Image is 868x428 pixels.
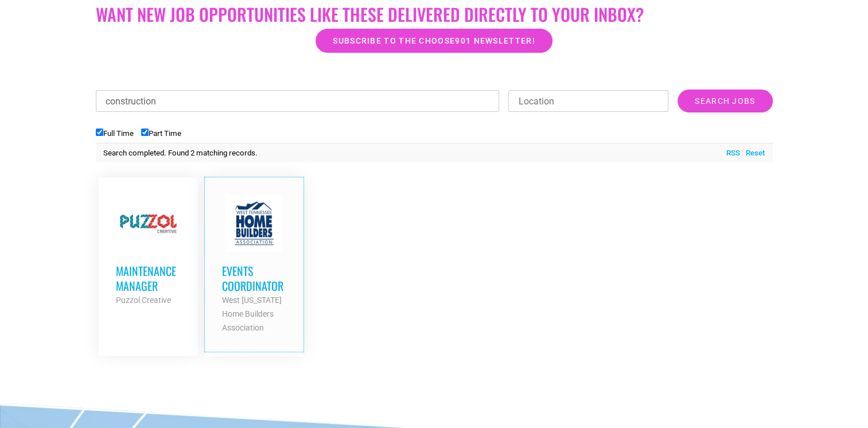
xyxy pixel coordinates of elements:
[316,29,552,53] a: Subscribe to the Choose901 newsletter!
[96,129,134,138] label: Full Time
[141,129,149,136] input: Part Time
[99,177,198,324] a: Maintenance Manager Puzzol Creative
[96,4,773,25] h2: Want New Job Opportunities like these Delivered Directly to your Inbox?
[116,263,181,293] h3: Maintenance Manager
[222,295,282,332] strong: West [US_STATE] Home Builders Association
[333,37,535,45] span: Subscribe to the Choose901 newsletter!
[116,295,171,305] strong: Puzzol Creative
[508,90,668,112] input: Location
[96,90,500,112] input: Keywords
[678,90,772,112] input: Search Jobs
[141,129,181,138] label: Part Time
[205,177,304,352] a: Events Coordinator West [US_STATE] Home Builders Association
[96,129,103,136] input: Full Time
[103,149,258,157] span: Search completed. Found 2 matching records.
[222,263,287,293] h3: Events Coordinator
[721,147,740,159] a: RSS
[740,147,765,159] a: Reset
